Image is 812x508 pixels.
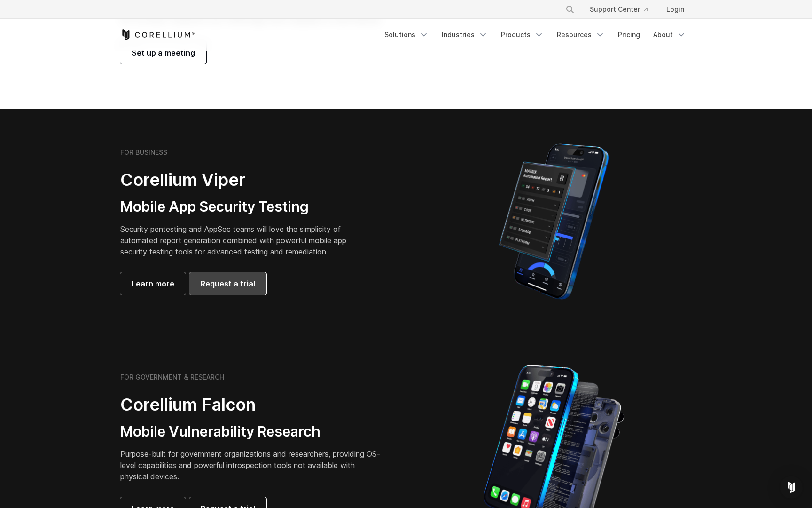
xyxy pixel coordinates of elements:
a: Pricing [612,26,646,43]
a: Corellium Home [120,29,195,40]
a: Learn more [120,272,186,295]
img: Corellium MATRIX automated report on iPhone showing app vulnerability test results across securit... [483,139,625,304]
div: Open Intercom Messenger [780,476,803,499]
a: Login [659,1,692,18]
a: Request a trial [189,272,266,295]
div: Navigation Menu [379,26,692,43]
h6: FOR BUSINESS [120,148,167,157]
a: Resources [551,26,610,43]
a: Products [495,26,549,43]
h3: Mobile Vulnerability Research [120,423,383,441]
p: Security pentesting and AppSec teams will love the simplicity of automated report generation comb... [120,223,361,257]
p: Purpose-built for government organizations and researchers, providing OS-level capabilities and p... [120,448,383,482]
a: Solutions [379,26,434,43]
a: About [648,26,692,43]
span: Request a trial [201,278,255,289]
h2: Corellium Falcon [120,394,383,415]
h2: Corellium Viper [120,169,361,190]
a: Support Center [582,1,655,18]
span: Set up a meeting [132,47,195,58]
h3: Mobile App Security Testing [120,198,361,216]
div: Navigation Menu [554,1,692,18]
button: Search [562,1,578,18]
a: Set up a meeting [120,41,206,64]
span: Learn more [132,278,174,289]
a: Industries [436,26,493,43]
h6: FOR GOVERNMENT & RESEARCH [120,373,224,381]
